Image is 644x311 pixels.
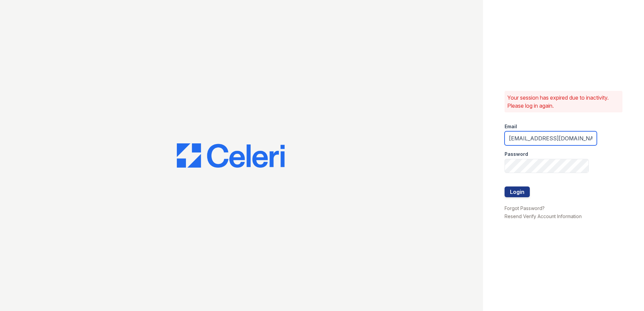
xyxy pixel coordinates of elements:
button: Login [505,186,530,197]
p: Your session has expired due to inactivity. Please log in again. [507,94,620,110]
a: Forgot Password? [505,205,545,211]
label: Email [505,123,517,130]
img: CE_Logo_Blue-a8612792a0a2168367f1c8372b55b34899dd931a85d93a1a3d3e32e68fde9ad4.png [177,143,285,168]
label: Password [505,151,528,158]
a: Resend Verify Account Information [505,213,582,219]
